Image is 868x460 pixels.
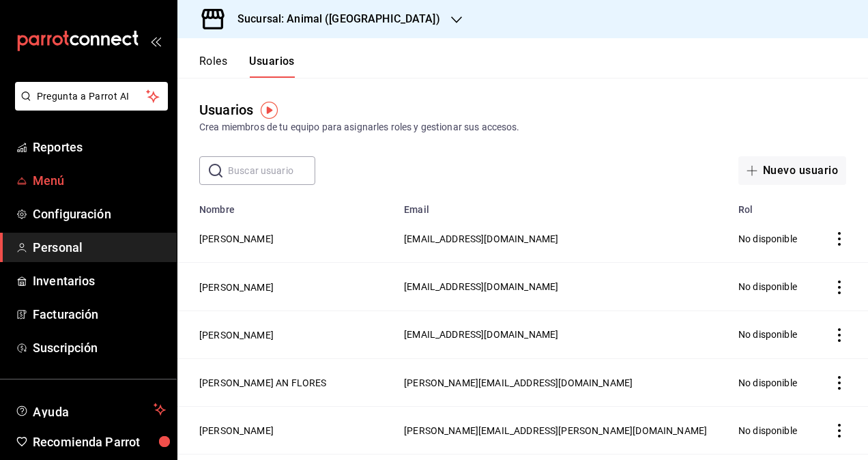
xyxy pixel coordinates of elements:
[33,171,166,190] span: Menú
[150,35,161,46] button: open_drawer_menu
[199,55,295,78] div: navigation tabs
[404,233,558,244] span: [EMAIL_ADDRESS][DOMAIN_NAME]
[730,311,815,358] td: No disponible
[33,238,166,257] span: Personal
[33,401,148,418] span: Ayuda
[33,272,166,290] span: Inventarios
[199,376,326,390] button: [PERSON_NAME] AN FLORES
[199,232,274,246] button: [PERSON_NAME]
[199,100,253,120] div: Usuarios
[33,433,166,451] span: Recomienda Parrot
[261,102,278,119] img: Tooltip marker
[37,89,147,104] span: Pregunta a Parrot AI
[730,263,815,311] td: No disponible
[199,328,274,342] button: [PERSON_NAME]
[730,196,815,215] th: Rol
[404,425,707,436] span: [PERSON_NAME][EMAIL_ADDRESS][PERSON_NAME][DOMAIN_NAME]
[10,99,168,113] a: Pregunta a Parrot AI
[228,157,315,184] input: Buscar usuario
[15,82,168,111] button: Pregunta a Parrot AI
[833,424,846,437] button: actions
[738,156,846,185] button: Nuevo usuario
[33,205,166,223] span: Configuración
[730,358,815,406] td: No disponible
[33,339,166,357] span: Suscripción
[177,196,396,215] th: Nombre
[404,281,558,292] span: [EMAIL_ADDRESS][DOMAIN_NAME]
[396,196,730,215] th: Email
[227,11,440,27] h3: Sucursal: Animal ([GEOGRAPHIC_DATA])
[404,377,633,388] span: [PERSON_NAME][EMAIL_ADDRESS][DOMAIN_NAME]
[833,376,846,390] button: actions
[730,407,815,455] td: No disponible
[199,424,274,437] button: [PERSON_NAME]
[199,281,274,294] button: [PERSON_NAME]
[833,232,846,246] button: actions
[33,305,166,324] span: Facturación
[249,55,295,78] button: Usuarios
[833,328,846,342] button: actions
[199,120,846,134] div: Crea miembros de tu equipo para asignarles roles y gestionar sus accesos.
[33,138,166,156] span: Reportes
[730,215,815,263] td: No disponible
[404,329,558,340] span: [EMAIL_ADDRESS][DOMAIN_NAME]
[833,281,846,294] button: actions
[199,55,227,78] button: Roles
